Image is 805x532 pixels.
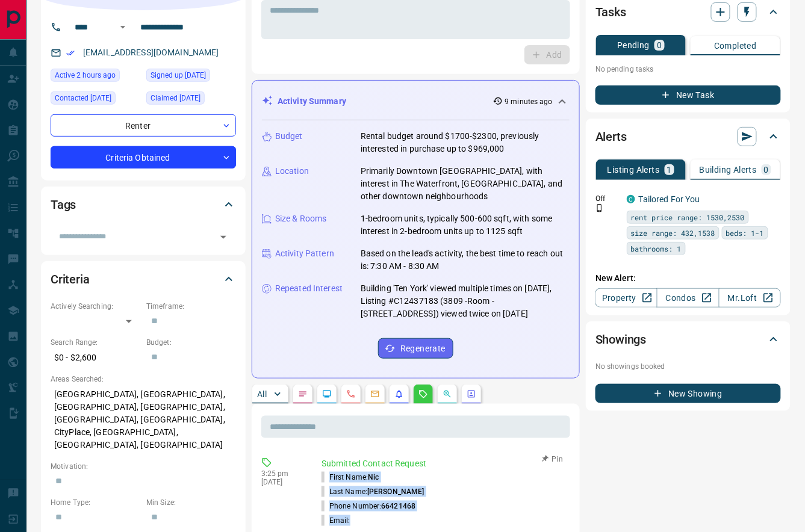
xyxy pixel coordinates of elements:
div: Showings [595,325,781,354]
div: Alerts [595,122,781,151]
h2: Tasks [595,2,626,22]
svg: Lead Browsing Activity [322,389,332,399]
p: [GEOGRAPHIC_DATA], [GEOGRAPHIC_DATA], [GEOGRAPHIC_DATA], [GEOGRAPHIC_DATA], [GEOGRAPHIC_DATA], [G... [51,385,236,455]
p: Budget [275,130,303,143]
div: Criteria Obtained [51,146,236,169]
span: [PERSON_NAME] [367,487,424,496]
button: New Task [595,85,781,105]
button: Open [215,229,232,246]
h2: Criteria [51,270,90,289]
a: Tailored For You [639,194,700,204]
p: Min Size: [146,497,236,508]
p: 0 [764,165,769,174]
p: No pending tasks [595,60,781,78]
p: Search Range: [51,337,140,348]
p: Based on the lead's activity, the best time to reach out is: 7:30 AM - 8:30 AM [361,247,570,273]
span: beds: 1-1 [726,227,764,239]
p: Off [595,193,620,204]
p: Completed [714,42,757,50]
span: Contacted [DATE] [55,92,111,104]
a: Property [595,288,657,308]
p: Home Type: [51,497,140,508]
div: condos.ca [627,195,635,203]
p: Repeated Interest [275,282,343,295]
span: bathrooms: 1 [631,243,682,255]
svg: Emails [370,389,380,399]
p: 1-bedroom units, typically 500-600 sqft, with some interest in 2-bedroom units up to 1125 sqft [361,212,570,238]
p: Building 'Ten York' viewed multiple times on [DATE], Listing #C12437183 (3809 -Room - [STREET_ADD... [361,282,570,320]
p: $0 - $2,600 [51,348,140,368]
div: Activity Summary9 minutes ago [262,90,570,113]
p: Submitted Contact Request [322,457,565,470]
button: Regenerate [378,338,453,359]
h2: Tags [51,195,76,214]
span: size range: 432,1538 [631,227,715,239]
span: Claimed [DATE] [151,92,200,104]
p: Motivation: [51,461,236,472]
p: Timeframe: [146,301,236,312]
p: 3:25 pm [261,469,303,478]
svg: Opportunities [443,389,452,399]
p: Activity Summary [278,95,346,108]
p: 9 minutes ago [505,96,553,107]
svg: Notes [298,389,308,399]
button: New Showing [595,384,781,403]
span: Signed up [DATE] [151,69,206,81]
div: Fri Apr 07 2023 [51,91,140,108]
div: Tue Oct 14 2025 [51,69,140,85]
span: Nic [368,473,379,481]
p: Actively Searching: [51,301,140,312]
p: 1 [667,165,672,174]
p: Primarily Downtown [GEOGRAPHIC_DATA], with interest in The Waterfront, [GEOGRAPHIC_DATA], and oth... [361,165,570,203]
button: Pin [535,454,570,465]
h2: Showings [595,330,647,349]
a: Condos [657,288,719,308]
p: Email: [322,515,350,526]
p: First Name: [322,472,379,483]
div: Tags [51,190,236,219]
div: Criteria [51,265,236,294]
button: Open [116,20,130,34]
svg: Agent Actions [467,389,476,399]
span: Active 2 hours ago [55,69,116,81]
svg: Push Notification Only [595,204,604,212]
p: 0 [657,41,662,49]
p: Activity Pattern [275,247,334,260]
div: Mon Apr 03 2023 [146,69,236,85]
span: rent price range: 1530,2530 [631,211,745,223]
a: [EMAIL_ADDRESS][DOMAIN_NAME] [83,48,219,57]
p: New Alert: [595,272,781,285]
p: Size & Rooms [275,212,327,225]
p: Phone Number: [322,501,415,512]
svg: Email Verified [66,49,75,57]
p: Rental budget around $1700-$2300, previously interested in purchase up to $969,000 [361,130,570,155]
p: All [257,390,267,398]
p: Budget: [146,337,236,348]
div: Mon Apr 03 2023 [146,91,236,108]
p: [DATE] [261,478,303,486]
p: Location [275,165,309,178]
p: Last Name: [322,486,424,497]
span: 66421468 [381,502,415,510]
svg: Listing Alerts [394,389,404,399]
a: Mr.Loft [719,288,781,308]
p: Listing Alerts [608,165,660,174]
p: Pending [617,41,650,49]
p: Areas Searched: [51,374,236,385]
p: Building Alerts [700,165,757,174]
div: Renter [51,114,236,137]
svg: Calls [346,389,356,399]
h2: Alerts [595,127,627,146]
p: No showings booked [595,361,781,372]
svg: Requests [418,389,428,399]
